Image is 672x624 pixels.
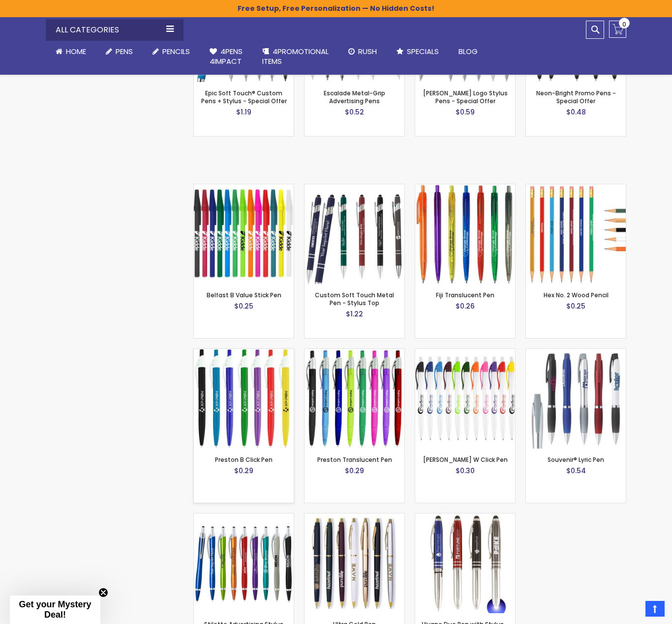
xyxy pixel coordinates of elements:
[345,466,364,476] span: $0.29
[456,466,475,476] span: $0.30
[305,348,404,357] a: Preston Translucent Pen
[305,184,404,192] a: Custom Soft Touch Metal Pen - Stylus Top
[415,184,515,192] a: Fiji Translucent Pen
[456,107,475,117] span: $0.59
[458,46,478,57] span: Blog
[449,41,488,62] a: Blog
[194,184,294,192] a: Belfast B Value Stick Pen
[252,41,338,73] a: 4PROMOTIONALITEMS
[526,184,626,192] a: Hex No. 2 Wood Pencil
[305,513,404,613] img: Ultra Gold Pen
[526,349,626,449] img: Souvenir® Lyric Pen
[143,41,200,62] a: Pencils
[46,41,96,62] a: Home
[566,466,586,476] span: $0.54
[46,19,183,41] div: All Categories
[536,89,616,105] a: Neon-Bright Promo Pens - Special Offer
[305,513,404,521] a: Ultra Gold Pen
[566,301,585,311] span: $0.25
[387,41,449,62] a: Specials
[345,107,364,117] span: $0.52
[194,349,294,449] img: Preston B Click Pen
[234,466,253,476] span: $0.29
[407,46,439,57] span: Specials
[415,513,515,613] img: Vivano Duo Pen with Stylus - Standard Laser
[526,348,626,357] a: Souvenir® Lyric Pen
[456,301,475,311] span: $0.26
[194,184,294,284] img: Belfast B Value Stick Pen
[234,301,253,311] span: $0.25
[415,513,515,521] a: Vivano Duo Pen with Stylus - Standard Laser
[415,348,515,357] a: Preston W Click Pen
[305,184,404,284] img: Custom Soft Touch Metal Pen - Stylus Top
[591,597,672,624] iframe: Google Customer Reviews
[162,46,190,57] span: Pencils
[215,455,273,464] a: Preston B Click Pen
[201,89,287,105] a: Epic Soft Touch® Custom Pens + Stylus - Special Offer
[423,455,508,464] a: [PERSON_NAME] W Click Pen
[207,291,281,299] a: Belfast B Value Stick Pen
[305,349,404,449] img: Preston Translucent Pen
[116,46,133,57] span: Pens
[262,46,329,66] span: 4PROMOTIONAL ITEMS
[10,596,100,624] div: Get your Mystery Deal!Close teaser
[317,455,392,464] a: Preston Translucent Pen
[415,184,515,284] img: Fiji Translucent Pen
[66,46,86,57] span: Home
[566,107,586,117] span: $0.48
[423,89,508,105] a: [PERSON_NAME] Logo Stylus Pens - Special Offer
[415,349,515,449] img: Preston W Click Pen
[210,46,243,66] span: 4Pens 4impact
[96,41,143,62] a: Pens
[98,588,108,597] button: Close teaser
[315,291,394,307] a: Custom Soft Touch Metal Pen - Stylus Top
[194,513,294,613] img: Stiletto Advertising Stylus Pens - Special Offer
[436,291,494,299] a: Fiji Translucent Pen
[622,20,626,29] span: 0
[19,599,91,620] span: Get your Mystery Deal!
[236,107,251,117] span: $1.19
[194,348,294,357] a: Preston B Click Pen
[548,455,604,464] a: Souvenir® Lyric Pen
[358,46,377,57] span: Rush
[609,21,626,38] a: 0
[324,89,385,105] a: Escalade Metal-Grip Advertising Pens
[526,184,626,284] img: Hex No. 2 Wood Pencil
[338,41,387,62] a: Rush
[194,513,294,521] a: Stiletto Advertising Stylus Pens - Special Offer
[346,309,363,319] span: $1.22
[544,291,609,299] a: Hex No. 2 Wood Pencil
[200,41,252,73] a: 4Pens4impact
